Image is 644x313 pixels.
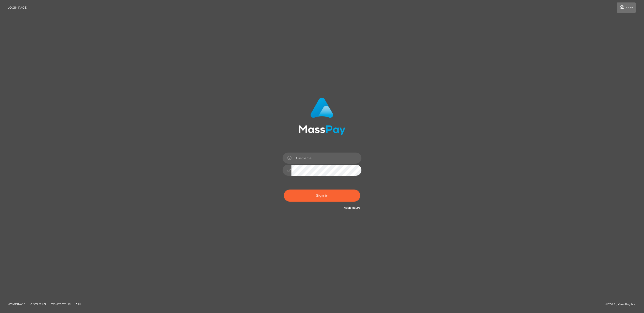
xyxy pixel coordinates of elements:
input: Username... [291,153,361,164]
img: MassPay Login [299,98,345,135]
a: Need Help? [344,206,360,209]
button: Sign in [284,190,360,202]
div: © 2025 , MassPay Inc. [606,302,640,307]
a: API [73,300,83,308]
a: Login [617,2,636,13]
a: Homepage [5,300,27,308]
a: About Us [28,300,48,308]
a: Contact Us [49,300,72,308]
a: Login Page [8,2,27,13]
